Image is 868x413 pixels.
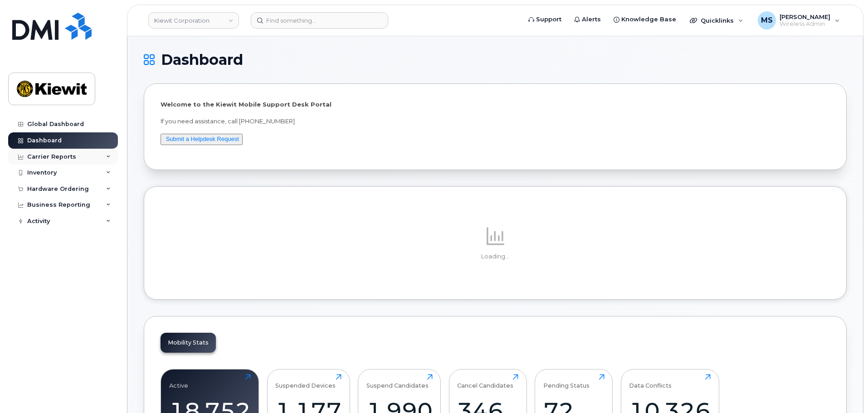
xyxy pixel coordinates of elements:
div: Suspend Candidates [366,374,429,389]
iframe: Messenger Launcher [829,374,861,406]
button: Submit a Helpdesk Request [161,134,243,145]
p: Welcome to the Kiewit Mobile Support Desk Portal [161,100,830,109]
span: Dashboard [161,53,243,67]
div: Pending Status [543,374,590,389]
p: Loading... [161,253,830,261]
div: Active [169,374,188,389]
div: Cancel Candidates [457,374,513,389]
a: Submit a Helpdesk Request [166,136,239,142]
div: Suspended Devices [275,374,336,389]
p: If you need assistance, call [PHONE_NUMBER] [161,117,830,126]
div: Data Conflicts [629,374,672,389]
